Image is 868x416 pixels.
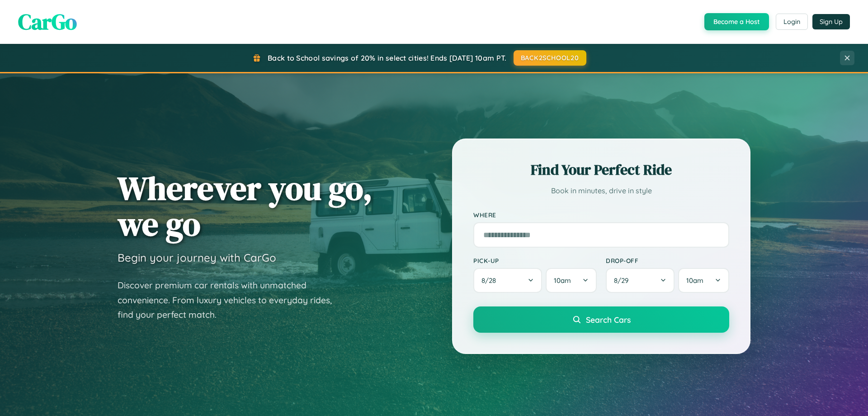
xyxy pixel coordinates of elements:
button: 8/29 [606,268,675,293]
button: 10am [546,268,597,293]
span: 10am [554,276,571,285]
button: 10am [678,268,729,293]
label: Drop-off [606,257,729,264]
label: Pick-up [473,257,597,264]
label: Where [473,211,729,219]
button: BACK2SCHOOL20 [514,50,586,66]
span: 8 / 28 [481,276,500,285]
button: Search Cars [473,306,729,333]
p: Discover premium car rentals with unmatched convenience. From luxury vehicles to everyday rides, ... [118,278,344,322]
h3: Begin your journey with CarGo [118,251,276,264]
p: Book in minutes, drive in style [473,184,729,197]
button: Sign Up [812,14,850,29]
span: CarGo [18,7,77,37]
h1: Wherever you go, we go [118,170,373,242]
button: 8/28 [473,268,542,293]
span: Back to School savings of 20% in select cities! Ends [DATE] 10am PT. [268,53,506,62]
button: Login [776,14,808,30]
span: Search Cars [586,315,631,325]
span: 8 / 29 [614,276,633,285]
span: 10am [686,276,703,285]
button: Become a Host [704,13,769,30]
h2: Find Your Perfect Ride [473,160,729,180]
